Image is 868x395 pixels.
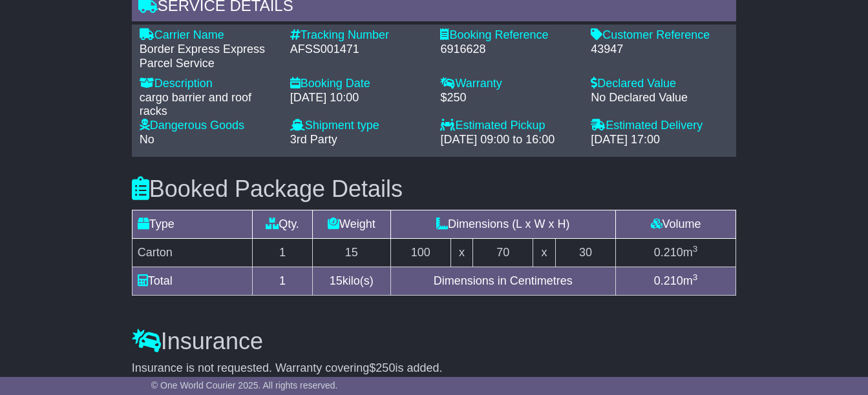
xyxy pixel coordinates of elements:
div: [DATE] 17:00 [591,133,728,147]
td: m [615,238,736,267]
td: Qty. [252,210,312,238]
td: Volume [615,210,736,238]
td: x [450,238,473,267]
td: kilo(s) [313,267,391,295]
div: Tracking Number [290,28,428,43]
div: Insurance is not requested. Warranty covering is added. [132,361,736,376]
div: No Declared Value [591,91,728,105]
td: Dimensions (L x W x H) [390,210,615,238]
h3: Booked Package Details [132,176,736,202]
sup: 3 [693,244,698,254]
div: Dangerous Goods [140,119,277,133]
td: x [533,238,556,267]
span: 0.210 [654,274,683,287]
span: No [140,133,154,146]
td: Dimensions in Centimetres [390,267,615,295]
div: Declared Value [591,77,728,91]
td: 30 [555,238,615,267]
span: 0.210 [654,246,683,259]
div: Border Express Express Parcel Service [140,43,277,70]
h3: Insurance [132,329,736,354]
div: [DATE] 09:00 to 16:00 [440,133,578,147]
td: m [615,267,736,295]
div: AFSS001471 [290,43,428,57]
td: Total [132,267,252,295]
td: 1 [252,238,312,267]
span: $250 [369,361,395,374]
span: 15 [330,274,343,287]
td: Type [132,210,252,238]
sup: 3 [693,272,698,282]
div: Booking Date [290,77,428,91]
span: 3rd Party [290,133,337,146]
div: Estimated Pickup [440,119,578,133]
td: Weight [313,210,391,238]
td: Carton [132,238,252,267]
div: [DATE] 10:00 [290,91,428,105]
div: Customer Reference [591,28,728,43]
div: Warranty [440,77,578,91]
span: © One World Courier 2025. All rights reserved. [151,380,338,390]
div: Description [140,77,277,91]
div: Booking Reference [440,28,578,43]
div: Estimated Delivery [591,119,728,133]
div: 43947 [591,43,728,57]
td: 15 [313,238,391,267]
td: 100 [390,238,450,267]
div: 6916628 [440,43,578,57]
div: Shipment type [290,119,428,133]
td: 70 [473,238,533,267]
div: cargo barrier and roof racks [140,91,277,119]
div: $250 [440,91,578,105]
div: Carrier Name [140,28,277,43]
td: 1 [252,267,312,295]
